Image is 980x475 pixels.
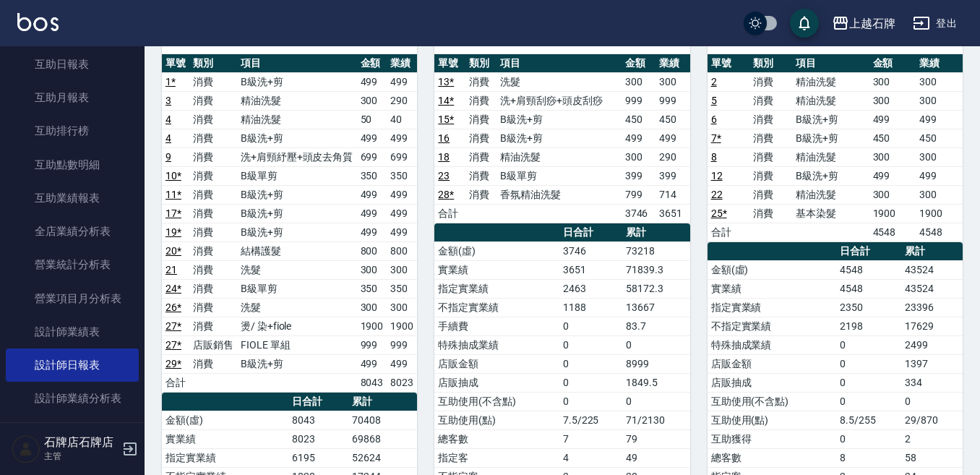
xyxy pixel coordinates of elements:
td: 精油洗髮 [497,147,621,166]
td: 店販抽成 [434,373,559,392]
td: 消費 [749,185,792,204]
td: 300 [357,260,387,279]
td: 6195 [288,448,348,467]
td: B級洗+剪 [497,110,621,129]
td: 精油洗髮 [792,72,869,91]
th: 日合計 [288,393,348,411]
th: 項目 [792,54,869,73]
td: 洗+肩頸刮痧+頭皮刮痧 [497,91,621,110]
td: 消費 [749,166,792,185]
table: a dense table [708,54,963,242]
td: 金額(虛) [162,411,288,429]
th: 單號 [162,54,189,73]
th: 類別 [189,54,237,73]
th: 項目 [237,54,357,73]
td: 消費 [189,317,237,335]
td: 消費 [189,185,237,204]
td: 總客數 [708,448,836,467]
td: 洗髮 [237,260,357,279]
td: 特殊抽成業績 [708,335,836,354]
td: 0 [559,392,623,411]
td: 實業績 [708,279,836,298]
td: 1900 [387,317,417,335]
td: B級單剪 [237,279,357,298]
td: 1900 [357,317,387,335]
td: B級洗+剪 [237,354,357,373]
td: 300 [622,72,656,91]
td: 3746 [559,241,623,260]
td: 合計 [708,223,750,241]
a: 6 [711,114,717,125]
td: 73218 [622,241,689,260]
td: 499 [357,185,387,204]
td: 消費 [465,72,497,91]
td: 29/870 [901,411,963,429]
td: 13667 [622,298,689,317]
td: 8043 [357,373,387,392]
button: save [790,9,819,38]
td: 300 [387,298,417,317]
a: 互助點數明細 [6,148,139,181]
a: 互助日報表 [6,48,139,81]
td: B級洗+剪 [497,129,621,147]
a: 互助業績報表 [6,181,139,215]
td: 香氛精油洗髮 [497,185,621,204]
th: 業績 [656,54,690,73]
td: 互助使用(不含點) [434,392,559,411]
td: 8023 [288,429,348,448]
td: 消費 [189,204,237,223]
a: 21 [166,264,177,275]
td: 消費 [749,129,792,147]
td: 消費 [465,129,497,147]
td: B級洗+剪 [792,110,869,129]
td: 精油洗髮 [237,110,357,129]
td: 消費 [189,223,237,241]
td: 450 [916,129,963,147]
td: 不指定實業績 [434,298,559,317]
td: 58 [901,448,963,467]
td: 300 [916,72,963,91]
td: 消費 [189,241,237,260]
th: 日合計 [559,223,623,242]
th: 金額 [357,54,387,73]
th: 單號 [708,54,750,73]
td: 精油洗髮 [237,91,357,110]
a: 4 [166,132,171,144]
td: 4548 [869,223,916,241]
td: 43524 [901,279,963,298]
td: 洗髮 [237,298,357,317]
td: 0 [836,392,901,411]
td: 7.5/225 [559,411,623,429]
td: B級單剪 [497,166,621,185]
th: 業績 [387,54,417,73]
td: 店販抽成 [708,373,836,392]
td: 消費 [189,279,237,298]
a: 18 [438,151,450,163]
td: 499 [387,204,417,223]
td: 0 [836,335,901,354]
a: 4 [166,114,171,125]
td: 0 [836,373,901,392]
a: 9 [166,151,171,163]
td: 350 [357,166,387,185]
td: 0 [836,429,901,448]
td: 8023 [387,373,417,392]
td: 69868 [348,429,417,448]
td: B級洗+剪 [237,204,357,223]
td: 1188 [559,298,623,317]
td: 消費 [749,91,792,110]
a: 12 [711,170,723,181]
a: 設計師日報表 [6,348,139,382]
a: 23 [438,170,450,181]
table: a dense table [434,54,689,223]
th: 單號 [434,54,465,73]
td: 999 [622,91,656,110]
th: 金額 [869,54,916,73]
td: 合計 [162,373,189,392]
td: B級洗+剪 [237,223,357,241]
td: 450 [656,110,690,129]
td: 0 [559,373,623,392]
td: 499 [622,129,656,147]
td: 8999 [622,354,689,373]
td: 4548 [916,223,963,241]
